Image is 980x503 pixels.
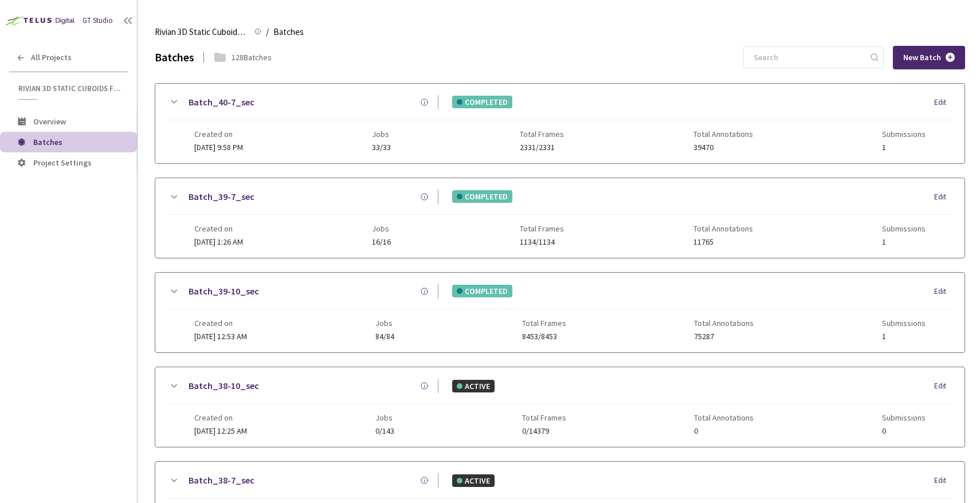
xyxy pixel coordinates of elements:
span: Batches [33,137,62,147]
div: Edit [934,380,953,392]
a: Batch_38-10_sec [189,379,259,393]
span: 16/16 [372,238,391,246]
span: Total Frames [522,319,566,328]
div: ACTIVE [452,380,495,392]
span: Jobs [375,319,394,328]
span: Rivian 3D Static Cuboids fixed[2024-25] [155,25,248,39]
div: COMPLETED [452,96,512,108]
div: Batch_40-7_secCOMPLETEDEditCreated on[DATE] 9:58 PMJobs33/33Total Frames2331/2331Total Annotation... [155,84,965,163]
span: Total Annotations [694,413,754,422]
span: [DATE] 9:58 PM [194,142,243,152]
div: 128 Batches [232,51,272,64]
span: 1 [882,332,926,341]
span: Project Settings [33,158,92,168]
span: [DATE] 12:25 AM [194,426,247,436]
span: Submissions [882,413,926,422]
span: Jobs [372,224,391,233]
span: All Projects [31,53,72,62]
span: 0 [882,427,926,435]
div: Batch_39-10_secCOMPLETEDEditCreated on[DATE] 12:53 AMJobs84/84Total Frames8453/8453Total Annotati... [155,273,965,352]
span: Created on [194,129,243,139]
span: Created on [194,413,247,422]
span: Submissions [882,129,926,139]
li: / [266,25,269,39]
span: Total Annotations [694,319,754,328]
span: 11765 [693,238,753,246]
span: 0/143 [375,427,394,435]
span: Submissions [882,319,926,328]
span: [DATE] 12:53 AM [194,331,247,341]
span: Jobs [375,413,394,422]
div: GT Studio [83,15,113,26]
span: Jobs [372,129,391,139]
span: Submissions [882,224,926,233]
span: Batches [273,25,304,39]
div: Edit [934,475,953,486]
span: Created on [194,319,247,328]
span: Total Frames [522,413,566,422]
a: Batch_39-10_sec [189,284,259,298]
a: Batch_39-7_sec [189,190,254,204]
span: Overview [33,116,66,127]
div: COMPLETED [452,190,512,203]
span: 8453/8453 [522,332,566,341]
span: New Batch [903,53,941,62]
span: Total Annotations [693,224,753,233]
input: Search [747,47,869,68]
div: Edit [934,191,953,203]
span: Total Annotations [693,129,753,139]
span: 33/33 [372,143,391,152]
div: Batches [155,48,194,66]
span: 2331/2331 [520,143,564,152]
span: 1 [882,143,926,152]
div: ACTIVE [452,474,495,487]
span: 0/14379 [522,427,566,435]
span: Total Frames [520,224,564,233]
div: COMPLETED [452,285,512,297]
span: 75287 [694,332,754,341]
div: Batch_38-10_secACTIVEEditCreated on[DATE] 12:25 AMJobs0/143Total Frames0/14379Total Annotations0S... [155,367,965,447]
div: Edit [934,286,953,297]
div: Batch_39-7_secCOMPLETEDEditCreated on[DATE] 1:26 AMJobs16/16Total Frames1134/1134Total Annotation... [155,178,965,258]
span: 39470 [693,143,753,152]
span: Rivian 3D Static Cuboids fixed[2024-25] [18,84,121,93]
div: Edit [934,97,953,108]
span: 1 [882,238,926,246]
span: [DATE] 1:26 AM [194,237,243,247]
span: Total Frames [520,129,564,139]
span: Created on [194,224,243,233]
a: Batch_38-7_sec [189,473,254,488]
span: 84/84 [375,332,394,341]
a: Batch_40-7_sec [189,95,254,109]
span: 1134/1134 [520,238,564,246]
span: 0 [694,427,754,435]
